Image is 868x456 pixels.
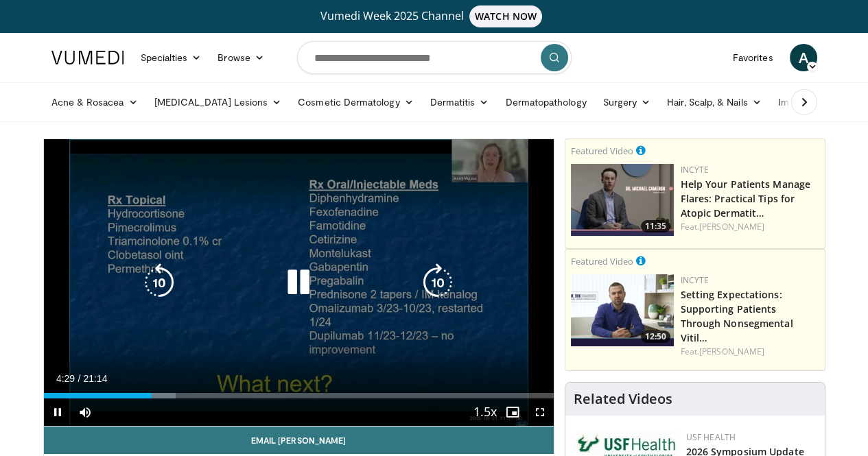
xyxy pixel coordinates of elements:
a: A [790,44,817,71]
a: Incyte [681,274,709,286]
a: Surgery [595,88,659,116]
button: Enable picture-in-picture mode [499,398,526,426]
a: Email [PERSON_NAME] [44,427,554,454]
a: Hair, Scalp, & Nails [659,88,769,116]
a: Vumedi Week 2025 ChannelWATCH NOW [54,5,815,27]
h4: Related Videos [574,391,672,407]
a: Acne & Rosacea [43,88,146,116]
a: [MEDICAL_DATA] Lesions [146,88,290,116]
a: Incyte [681,164,709,176]
a: Dermatitis [422,88,497,116]
small: Featured Video [571,255,633,267]
div: Feat. [681,221,819,233]
a: 12:50 [571,274,674,346]
video-js: Video Player [44,139,554,427]
span: 12:50 [641,331,670,343]
span: 11:35 [641,220,670,232]
a: [PERSON_NAME] [699,221,764,232]
a: Specialties [132,44,210,71]
a: Cosmetic Dermatology [290,88,421,116]
a: Dermatopathology [497,88,594,116]
span: 21:14 [83,373,107,384]
a: 11:35 [571,164,674,236]
input: Search topics, interventions [297,41,572,74]
small: Featured Video [571,145,633,157]
div: Progress Bar [44,393,554,398]
img: VuMedi Logo [51,51,124,64]
button: Pause [44,398,71,426]
a: [PERSON_NAME] [699,346,764,357]
span: WATCH NOW [469,5,542,27]
a: Favorites [725,44,782,71]
img: 601112bd-de26-4187-b266-f7c9c3587f14.png.150x105_q85_crop-smart_upscale.jpg [571,164,674,236]
span: 4:29 [56,373,75,384]
button: Fullscreen [526,398,554,426]
span: / [78,373,81,384]
button: Playback Rate [471,398,499,426]
div: Feat. [681,346,819,358]
a: USF Health [686,431,736,443]
a: Browse [209,44,272,71]
a: Setting Expectations: Supporting Patients Through Nonsegmental Vitil… [681,288,793,344]
a: Help Your Patients Manage Flares: Practical Tips for Atopic Dermatit… [681,178,811,219]
button: Mute [71,398,99,426]
img: 98b3b5a8-6d6d-4e32-b979-fd4084b2b3f2.png.150x105_q85_crop-smart_upscale.jpg [571,274,674,346]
